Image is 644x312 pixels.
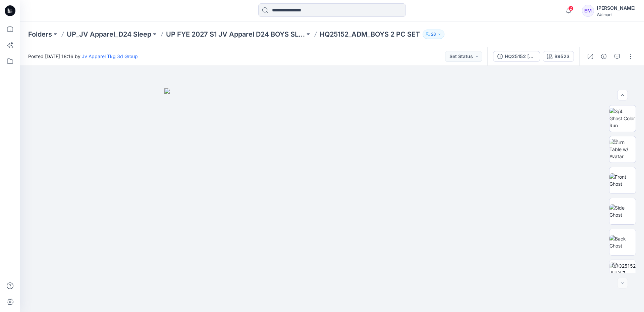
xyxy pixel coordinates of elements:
a: UP_JV Apparel_D24 Sleep [67,30,151,39]
img: HQ25152 JULY 7 B9523 [609,262,636,283]
img: 3/4 Ghost Color Run [609,108,636,129]
a: Folders [28,30,52,39]
img: Side Ghost [609,204,636,218]
div: B9523 [554,53,570,60]
img: Front Ghost [609,173,636,187]
button: 28 [423,30,444,39]
button: B9523 [543,51,574,62]
div: Walmart [597,12,636,17]
span: 2 [568,6,574,11]
a: UP FYE 2027 S1 JV Apparel D24 BOYS SLEEP [166,30,305,39]
button: HQ25152 [DATE] [493,51,540,62]
a: Jv Apparel Tkg 3d Group [82,53,138,59]
img: Turn Table w/ Avatar [609,139,636,160]
div: HQ25152 [DATE] [505,53,536,60]
button: Details [598,51,609,62]
p: HQ25152_ADM_BOYS 2 PC SET [320,30,420,39]
div: [PERSON_NAME] [597,4,636,12]
img: Back Ghost [609,235,636,249]
span: Posted [DATE] 18:16 by [28,53,138,60]
p: 28 [431,31,436,38]
div: EM [582,5,594,17]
